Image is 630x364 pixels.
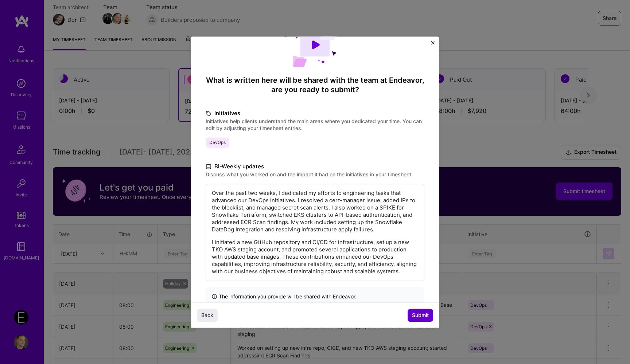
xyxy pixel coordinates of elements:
p: I initiated a new GitHub repository and CI/CD for infrastructure, set up a new TKO AWS staging ac... [212,239,418,275]
button: Back [197,309,218,322]
label: Initiatives [206,109,424,118]
span: Back [201,312,213,319]
span: Submit [412,312,429,319]
button: Close [431,41,435,48]
label: Discuss what you worked on and the impact it had on the initiatives in your timesheet. [206,171,424,178]
img: Demo day [293,23,337,67]
label: Initiatives help clients understand the main areas where you dedicated your time. You can edit by... [206,118,424,132]
h4: What is written here will be shared with the team at Endeavor , are you ready to submit? [206,75,424,94]
i: icon InfoBlack [211,293,217,300]
p: Over the past two weeks, I dedicated my efforts to engineering tasks that advanced our DevOps ini... [212,189,418,233]
i: icon DocumentBlack [206,163,211,171]
button: Submit [408,309,433,322]
i: icon TagBlack [206,109,211,118]
label: Bi-Weekly updates [206,162,424,171]
span: DevOps [206,137,229,148]
div: The information you provide will be shared with Endeavor . [206,287,424,306]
